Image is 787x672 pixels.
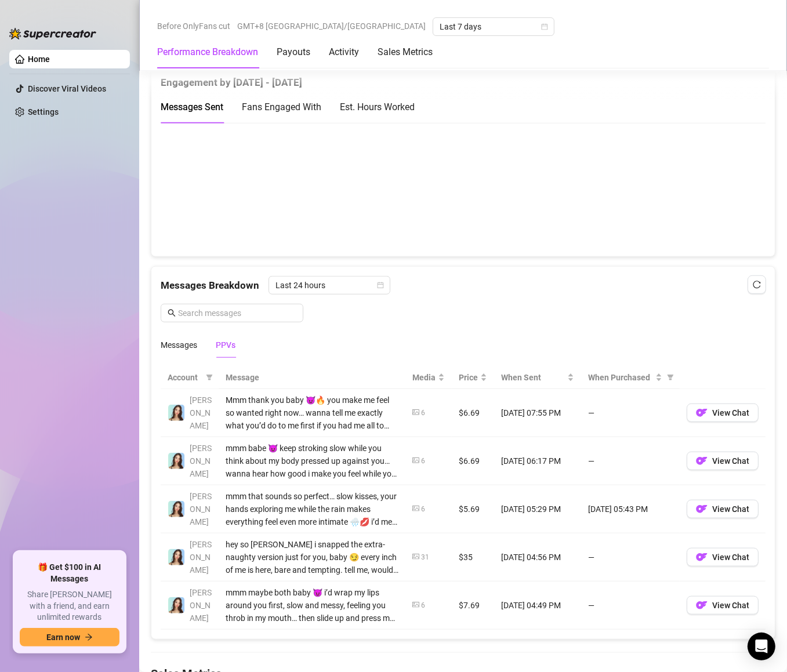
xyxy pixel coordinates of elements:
div: Sales Metrics [378,45,433,59]
button: OFView Chat [687,548,759,566]
div: mmm that sounds so perfect… slow kisses, your hands exploring me while the rain makes everything ... [226,490,398,528]
div: Performance Breakdown [157,45,258,59]
img: Amelia [168,453,184,469]
th: Price [452,366,494,389]
td: [DATE] 04:49 PM [494,582,581,630]
button: OFView Chat [687,500,759,518]
span: filter [667,374,674,381]
span: [PERSON_NAME] [190,492,212,526]
td: [DATE] 05:43 PM [581,485,680,533]
span: Before OnlyFans cut [157,17,230,35]
span: picture [412,553,419,560]
img: Amelia [168,405,184,421]
div: 6 [421,600,425,611]
div: hey so [PERSON_NAME] i snapped the extra-naughty version just for you, baby 😏 every inch of me is... [226,538,398,576]
span: picture [412,409,419,416]
span: View Chat [712,504,749,514]
td: [DATE] 06:17 PM [494,437,581,485]
span: Fans Engaged With [242,101,321,112]
th: Media [405,366,452,389]
div: 6 [421,408,425,419]
div: 31 [421,552,429,563]
span: filter [665,369,676,386]
span: [PERSON_NAME] [190,395,212,430]
div: mmm maybe both baby 😈 i’d wrap my lips around you first, slow and messy, feeling you throb in my ... [226,586,398,624]
a: Home [28,55,50,64]
button: OFView Chat [687,596,759,615]
span: calendar [377,282,384,289]
span: arrow-right [85,633,93,641]
th: Message [219,366,405,389]
a: OFView Chat [687,507,759,517]
a: OFView Chat [687,459,759,468]
img: OF [696,600,708,611]
a: Discover Viral Videos [28,84,106,93]
div: Est. Hours Worked [340,100,415,114]
td: $6.69 [452,389,494,437]
img: OF [696,455,708,467]
input: Search messages [178,307,296,319]
td: $6.69 [452,437,494,485]
div: 6 [421,456,425,467]
span: When Sent [501,371,565,384]
a: OFView Chat [687,604,759,613]
img: logo-BBDzfeDw.svg [9,28,96,39]
span: search [168,309,176,317]
div: 6 [421,504,425,515]
td: [DATE] 07:55 PM [494,389,581,437]
td: $5.69 [452,485,494,533]
span: View Chat [712,408,749,417]
span: calendar [541,23,548,30]
th: When Sent [494,366,581,389]
span: filter [204,369,215,386]
a: OFView Chat [687,411,759,420]
div: Engagement by [DATE] - [DATE] [161,66,766,90]
div: Open Intercom Messenger [748,633,775,660]
span: Media [412,371,436,384]
span: Messages Sent [161,101,223,112]
span: View Chat [712,553,749,562]
div: Messages Breakdown [161,276,766,295]
td: — [581,582,680,630]
span: Last 24 hours [275,277,383,294]
td: — [581,389,680,437]
img: OF [696,551,708,563]
td: — [581,437,680,485]
span: [PERSON_NAME] [190,540,212,575]
div: Mmm thank you baby 😈🔥 you make me feel so wanted right now… wanna tell me exactly what you’d do t... [226,394,398,432]
span: View Chat [712,456,749,466]
div: Activity [329,45,359,59]
span: filter [206,374,213,381]
img: Amelia [168,549,184,565]
th: When Purchased [581,366,680,389]
td: — [581,533,680,582]
span: GMT+8 [GEOGRAPHIC_DATA]/[GEOGRAPHIC_DATA] [237,17,426,35]
span: picture [412,457,419,464]
img: Amelia [168,501,184,517]
span: [PERSON_NAME] [190,588,212,623]
button: OFView Chat [687,452,759,470]
td: [DATE] 05:29 PM [494,485,581,533]
span: picture [412,601,419,608]
span: Price [459,371,478,384]
span: When Purchased [588,371,653,384]
span: Earn now [46,633,80,642]
button: OFView Chat [687,404,759,422]
span: [PERSON_NAME] [190,444,212,478]
span: picture [412,505,419,512]
span: Share [PERSON_NAME] with a friend, and earn unlimited rewards [20,589,119,623]
div: Messages [161,339,197,351]
div: mmm babe 😈 keep stroking slow while you think about my body pressed up against you… wanna hear ho... [226,442,398,480]
span: reload [753,281,761,289]
td: $35 [452,533,494,582]
img: OF [696,503,708,515]
button: Earn nowarrow-right [20,628,119,646]
div: PPVs [216,339,235,351]
td: [DATE] 04:56 PM [494,533,581,582]
div: Payouts [277,45,310,59]
img: Amelia [168,597,184,613]
img: OF [696,407,708,419]
span: 🎁 Get $100 in AI Messages [20,562,119,584]
span: Account [168,371,201,384]
td: $7.69 [452,582,494,630]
